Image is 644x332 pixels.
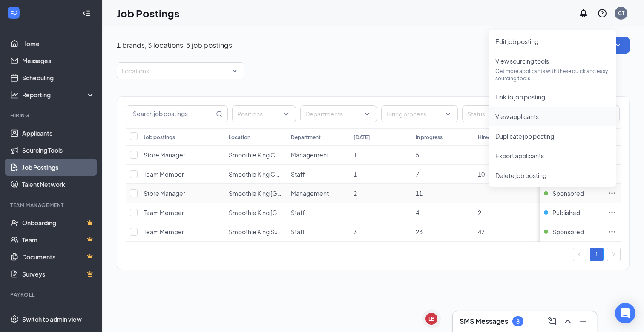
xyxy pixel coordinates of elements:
span: Team Member [144,228,184,236]
span: Store Manager [144,189,185,197]
svg: WorkstreamLogo [9,9,18,17]
li: Previous Page [573,248,586,261]
svg: Minimize [578,316,588,326]
svg: ComposeMessage [547,316,558,326]
p: 1 brands, 3 locations, 5 job postings [117,41,232,50]
svg: QuestionInfo [597,8,607,18]
td: Smoothie King Mt Pleasant [224,184,287,203]
a: Applicants [22,125,95,142]
span: right [611,252,616,257]
button: Minimize [576,315,590,328]
div: 8 [516,318,520,325]
li: Next Page [607,248,621,261]
td: Staff [287,222,349,242]
span: Smoothie King Charleston ([PERSON_NAME]) [229,170,354,178]
div: Location [229,134,250,141]
svg: Ellipses [608,189,616,198]
button: ComposeMessage [546,315,559,328]
span: Smoothie King [GEOGRAPHIC_DATA] [229,189,333,197]
td: Smoothie King Mt Pleasant [224,203,287,222]
div: Switch to admin view [22,315,82,323]
a: 1 [590,248,603,261]
span: Duplicate job posting [495,132,554,140]
span: Link to job posting [495,93,545,101]
button: right [607,248,621,261]
th: In progress [411,128,474,146]
span: 2 [478,209,481,216]
a: Home [22,35,95,52]
a: Scheduling [22,69,95,86]
p: Get more applicants with these quick and easy sourcing tools. [495,67,609,82]
svg: Settings [10,315,19,323]
span: 1 [354,151,357,159]
th: Hired [474,128,536,146]
span: 23 [416,228,423,236]
span: Sponsored [552,227,584,236]
a: PayrollCrown [22,304,95,321]
span: Smoothie King [GEOGRAPHIC_DATA] [229,209,333,216]
td: Smoothie King Summerville (Cane Bay) [224,222,287,242]
div: Hiring [10,112,93,119]
a: Job Postings [22,159,95,176]
span: 11 [416,189,423,197]
span: View sourcing tools [495,57,549,65]
svg: Ellipses [608,208,616,217]
span: Smoothie King Charleston ([PERSON_NAME]) [229,151,354,159]
a: DocumentsCrown [22,248,95,265]
td: Staff [287,165,349,184]
div: Job postings [144,134,175,141]
span: Export applicants [495,152,544,160]
div: Reporting [22,90,95,99]
button: left [573,248,586,261]
svg: Collapse [82,9,91,17]
button: SmallChevronDown [607,37,630,54]
a: Messages [22,52,95,69]
td: Management [287,184,349,203]
div: Team Management [10,201,93,209]
svg: SmallChevronDown [614,41,622,50]
a: Sourcing Tools [22,142,95,159]
span: 3 [354,228,357,236]
td: Staff [287,203,349,222]
div: Payroll [10,291,93,298]
span: Edit job posting [495,38,538,45]
span: Smoothie King Summerville ([GEOGRAPHIC_DATA]) [229,228,372,236]
button: ChevronUp [561,315,575,328]
div: CT [618,9,624,17]
a: SurveysCrown [22,265,95,282]
span: 10 [478,170,485,178]
span: Staff [291,228,305,236]
th: [DATE] [349,128,411,146]
span: Team Member [144,170,184,178]
span: View applicants [495,113,539,120]
td: Management [287,146,349,165]
span: Management [291,151,329,159]
svg: Notifications [578,8,589,18]
h3: SMS Messages [460,317,508,326]
span: Published [552,208,580,217]
span: Staff [291,170,305,178]
svg: Analysis [10,90,19,99]
span: Store Manager [144,151,185,159]
svg: ChevronUp [563,316,573,326]
span: 4 [416,209,419,216]
a: TeamCrown [22,231,95,248]
span: 7 [416,170,419,178]
span: Staff [291,209,305,216]
svg: MagnifyingGlass [216,111,223,117]
div: LB [428,315,434,323]
span: 47 [478,228,485,236]
a: OnboardingCrown [22,214,95,231]
span: 5 [416,151,419,159]
span: Team Member [144,209,184,216]
div: Open Intercom Messenger [615,303,635,323]
span: 2 [354,189,357,197]
span: 1 [354,170,357,178]
svg: Ellipses [608,227,616,236]
span: Sponsored [552,189,584,198]
span: Delete job posting [495,172,546,179]
td: Smoothie King Charleston (West Ashley) [224,165,287,184]
div: Department [291,134,321,141]
li: 1 [590,248,604,261]
td: Smoothie King Charleston (West Ashley) [224,146,287,165]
